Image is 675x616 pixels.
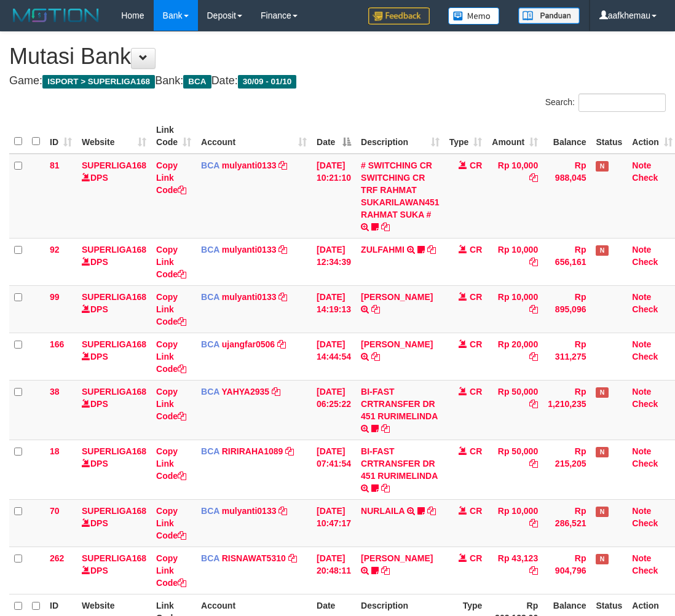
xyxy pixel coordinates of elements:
[487,547,543,594] td: Rp 43,123
[543,440,591,499] td: Rp 215,205
[222,387,270,397] a: YAHYA2935
[448,7,500,25] img: Button%20Memo.svg
[156,160,186,195] a: Copy Link Code
[529,352,538,361] a: Copy Rp 20,000 to clipboard
[77,333,151,380] td: DPS
[543,499,591,547] td: Rp 286,521
[201,245,219,255] span: BCA
[470,245,482,255] span: CR
[632,506,651,516] a: Note
[222,245,277,255] a: mulyanti0133
[444,119,487,154] th: Type: activate to sort column ascending
[82,446,146,456] a: SUPERLIGA168
[50,506,60,516] span: 70
[278,292,287,302] a: Copy mulyanti0133 to clipboard
[151,119,196,154] th: Link Code: activate to sort column ascending
[312,380,356,440] td: [DATE] 06:25:22
[361,245,405,255] a: ZULFAHMI
[596,507,608,517] span: Has Note
[196,119,312,154] th: Account: activate to sort column ascending
[222,339,275,349] a: ujangfar0506
[312,154,356,239] td: [DATE] 10:21:10
[82,339,146,349] a: SUPERLIGA168
[632,339,651,349] a: Note
[529,304,538,314] a: Copy Rp 10,000 to clipboard
[156,506,186,540] a: Copy Link Code
[543,285,591,333] td: Rp 895,096
[632,292,651,302] a: Note
[277,339,286,349] a: Copy ujangfar0506 to clipboard
[77,499,151,547] td: DPS
[222,160,277,170] a: mulyanti0133
[381,222,390,232] a: Copy # SWITCHING CR SWITCHING CR TRF RAHMAT SUKARILAWAN451 RAHMAT SUKA # to clipboard
[82,160,146,170] a: SUPERLIGA168
[156,339,186,374] a: Copy Link Code
[543,333,591,380] td: Rp 311,275
[77,119,151,154] th: Website: activate to sort column ascending
[9,75,666,87] h4: Game: Bank: Date:
[596,161,608,172] span: Has Note
[50,245,60,255] span: 92
[77,440,151,499] td: DPS
[183,75,211,89] span: BCA
[222,506,277,516] a: mulyanti0133
[77,285,151,333] td: DPS
[361,506,405,516] a: NURLAILA
[50,387,60,397] span: 38
[596,387,608,398] span: Has Note
[312,547,356,594] td: [DATE] 20:48:11
[201,292,219,302] span: BCA
[201,446,219,456] span: BCA
[361,553,433,563] a: [PERSON_NAME]
[596,447,608,457] span: Has Note
[487,499,543,547] td: Rp 10,000
[156,387,186,421] a: Copy Link Code
[470,446,482,456] span: CR
[278,245,287,255] a: Copy mulyanti0133 to clipboard
[632,446,651,456] a: Note
[529,257,538,267] a: Copy Rp 10,000 to clipboard
[632,553,651,563] a: Note
[591,119,627,154] th: Status
[470,160,482,170] span: CR
[368,7,430,25] img: Feedback.jpg
[487,154,543,239] td: Rp 10,000
[427,245,436,255] a: Copy ZULFAHMI to clipboard
[518,7,580,24] img: panduan.png
[77,238,151,285] td: DPS
[42,75,155,89] span: ISPORT > SUPERLIGA168
[529,459,538,468] a: Copy Rp 50,000 to clipboard
[543,238,591,285] td: Rp 656,161
[77,547,151,594] td: DPS
[632,399,658,409] a: Check
[632,304,658,314] a: Check
[278,160,287,170] a: Copy mulyanti0133 to clipboard
[632,459,658,468] a: Check
[272,387,280,397] a: Copy YAHYA2935 to clipboard
[543,154,591,239] td: Rp 988,045
[50,446,60,456] span: 18
[356,119,444,154] th: Description: activate to sort column ascending
[543,380,591,440] td: Rp 1,210,235
[487,285,543,333] td: Rp 10,000
[632,173,658,183] a: Check
[82,506,146,516] a: SUPERLIGA168
[381,566,390,575] a: Copy YOSI EFENDI to clipboard
[156,245,186,279] a: Copy Link Code
[632,352,658,361] a: Check
[201,553,219,563] span: BCA
[632,160,651,170] a: Note
[50,160,60,170] span: 81
[545,93,666,112] label: Search:
[77,380,151,440] td: DPS
[222,292,277,302] a: mulyanti0133
[487,119,543,154] th: Amount: activate to sort column ascending
[312,440,356,499] td: [DATE] 07:41:54
[201,339,219,349] span: BCA
[285,446,294,456] a: Copy RIRIRAHA1089 to clipboard
[82,245,146,255] a: SUPERLIGA168
[222,553,286,563] a: RISNAWAT5310
[487,333,543,380] td: Rp 20,000
[82,387,146,397] a: SUPERLIGA168
[578,93,666,112] input: Search:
